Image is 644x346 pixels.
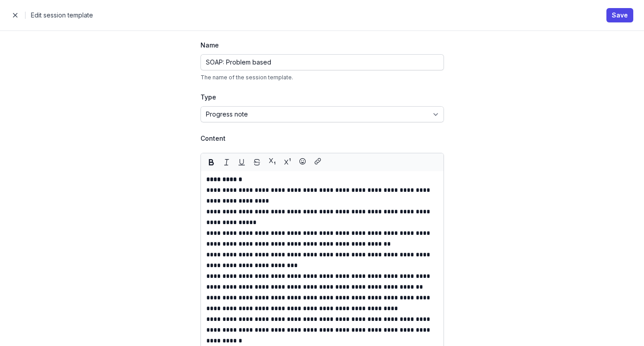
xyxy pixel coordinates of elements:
span: Save [612,10,628,21]
button: Save [606,8,633,22]
h2: Edit session template [31,10,601,21]
div: Name [200,40,444,51]
div: Content [200,133,444,144]
div: Type [200,92,444,103]
p: The name of the session template. [200,74,444,81]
